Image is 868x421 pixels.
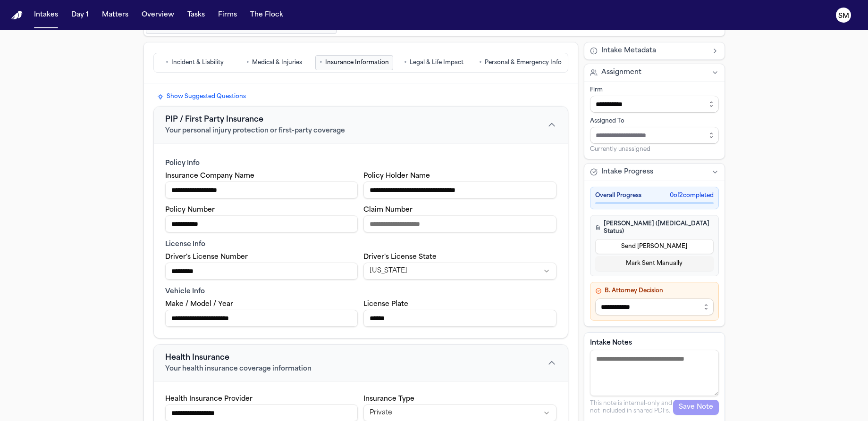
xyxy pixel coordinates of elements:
p: This note is internal-only and not included in shared PDFs. [590,400,673,415]
input: Vehicle make model year [165,310,358,327]
span: • [166,58,169,67]
label: Driver's License Number [165,254,248,261]
h4: B. Attorney Decision [595,287,714,295]
span: Health Insurance [165,352,229,363]
span: Legal & Life Impact [410,59,463,66]
button: Firms [214,7,241,24]
span: Your personal injury protection or first-party coverage [165,126,345,136]
button: Day 1 [67,7,93,24]
button: Send [PERSON_NAME] [595,239,714,254]
button: Intake Metadata [584,42,725,59]
label: Claim Number [363,206,413,214]
label: Insurance Company Name [165,173,254,180]
span: • [479,58,482,67]
label: Driver's License State [363,254,437,261]
label: Intake Notes [590,338,719,348]
span: Currently unassigned [590,146,650,153]
span: Overall Progress [595,192,641,199]
label: Insurance Type [363,396,414,403]
button: Intake Progress [584,164,725,181]
button: Go to Personal & Emergency Info [475,55,566,70]
button: State select [363,263,556,280]
span: Assignment [601,68,641,77]
input: Driver's License Number [165,263,358,280]
input: PIP claim number [363,215,556,232]
button: PIP / First Party InsuranceYour personal injury protection or first-party coverage [154,107,568,143]
button: Go to Insurance Information [315,55,393,70]
input: PIP insurance company [165,182,358,198]
label: Policy Number [165,206,215,214]
label: License Plate [363,301,408,308]
button: The Flock [246,7,287,24]
h4: [PERSON_NAME] ([MEDICAL_DATA] Status) [595,220,714,235]
span: Incident & Liability [171,59,224,66]
input: Assign to staff member [590,127,719,144]
button: Health InsuranceYour health insurance coverage information [154,345,568,381]
textarea: Intake notes [590,350,719,396]
label: Policy Holder Name [363,173,430,180]
input: PIP policy number [165,215,358,232]
span: 0 of 2 completed [670,192,714,199]
input: Select firm [590,96,719,113]
button: Matters [98,7,132,24]
label: Health Insurance Provider [165,396,253,403]
div: Policy Info [165,159,556,168]
button: Assignment [584,64,725,81]
div: Vehicle Info [165,287,556,297]
span: PIP / First Party Insurance [165,114,263,125]
button: Mark Sent Manually [595,256,714,271]
a: Home [11,11,23,20]
span: Personal & Emergency Info [485,59,562,66]
button: Show Suggested Questions [153,91,250,102]
div: Assigned To [590,117,719,125]
span: Your health insurance coverage information [165,364,312,374]
span: Intake Progress [601,167,653,177]
button: Go to Legal & Life Impact [395,55,473,70]
span: • [404,58,407,67]
button: Go to Medical & Injuries [236,55,313,70]
span: • [320,58,322,67]
img: Finch Logo [11,11,23,20]
button: Overview [138,7,178,24]
button: Tasks [184,7,209,24]
span: Medical & Injuries [252,59,302,66]
span: • [246,58,249,67]
div: License Info [165,240,556,249]
input: PIP policy holder name [363,182,556,198]
span: Insurance Information [325,59,389,66]
label: Make / Model / Year [165,301,233,308]
button: Go to Incident & Liability [156,55,234,70]
button: Intakes [30,7,62,24]
div: Firm [590,86,719,94]
input: Vehicle license plate [363,310,556,327]
span: Intake Metadata [601,46,656,56]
